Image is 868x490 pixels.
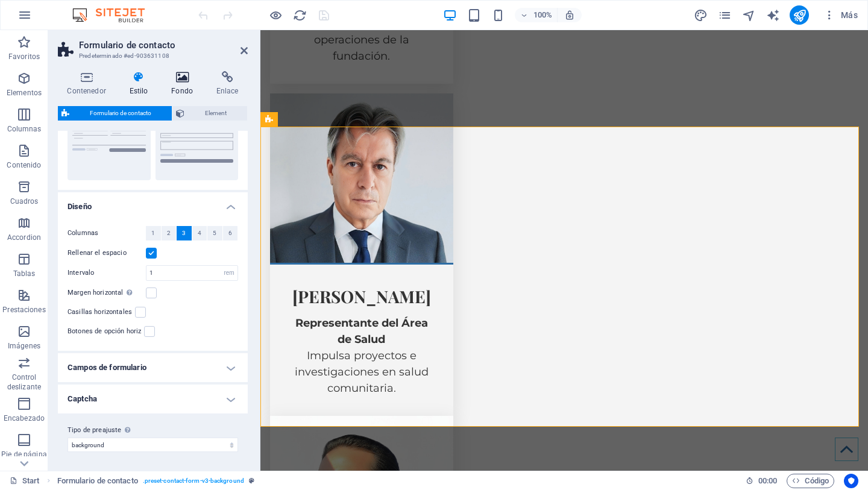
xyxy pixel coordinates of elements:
p: Imágenes [8,341,40,351]
h6: 100% [533,8,552,22]
h4: Captcha [58,385,248,413]
button: 2 [162,226,177,240]
label: Rellenar el espacio [68,246,146,260]
a: Haz clic para cancelar la selección y doble clic para abrir páginas [10,474,40,488]
i: Navegador [742,8,756,22]
h3: Predeterminado #ed-903631108 [79,51,224,61]
h4: Contenedor [58,71,120,96]
span: 5 [213,226,216,240]
label: Intervalo [68,269,146,276]
label: Botones de opción horiz [68,324,144,339]
span: 3 [182,226,186,240]
img: Editor Logo [69,8,160,22]
i: Al redimensionar, ajustar el nivel de zoom automáticamente para ajustarse al dispositivo elegido. [564,10,575,20]
button: Más [819,5,863,25]
i: Diseño (Ctrl+Alt+Y) [694,8,708,22]
button: Element [172,106,247,121]
h2: Formulario de contacto [79,40,248,51]
span: Haz clic para seleccionar y doble clic para editar [57,474,138,488]
p: Prestaciones [2,305,45,315]
i: Volver a cargar página [293,8,307,22]
span: Element [188,106,244,121]
span: Formulario de contacto [73,106,168,121]
span: 2 [167,226,171,240]
h4: Fondo [162,71,207,96]
button: Haz clic para salir del modo de previsualización y seguir editando [268,8,283,22]
span: . preset-contact-form-v3-background [143,474,244,488]
p: Favoritos [8,52,40,61]
p: Columnas [7,124,42,134]
button: 3 [177,226,192,240]
p: Tablas [13,269,36,278]
p: Pie de página [1,450,46,459]
h4: Campos de formulario [58,353,248,382]
h4: Enlace [207,71,248,96]
button: Usercentrics [844,474,858,488]
span: Más [823,9,858,21]
p: Elementos [7,88,42,98]
nav: breadcrumb [57,474,254,488]
label: Columnas [68,226,146,240]
i: Este elemento es un preajuste personalizable [249,477,254,484]
button: text_generator [766,8,780,22]
i: Páginas (Ctrl+Alt+S) [718,8,732,22]
button: reload [292,8,307,22]
button: navigator [741,8,756,22]
button: design [693,8,708,22]
button: 5 [207,226,222,240]
label: Margen horizontal [68,286,146,300]
button: pages [717,8,732,22]
button: 1 [146,226,161,240]
span: : [767,476,769,485]
label: Tipo de preajuste [68,423,238,438]
span: 00 00 [758,474,777,488]
button: Formulario de contacto [58,106,172,121]
p: Accordion [7,233,41,242]
p: Contenido [7,160,41,170]
button: 6 [223,226,238,240]
button: publish [790,5,809,25]
h4: Diseño [58,192,248,214]
button: 100% [515,8,558,22]
h4: Estilo [120,71,162,96]
button: 4 [192,226,207,240]
i: Publicar [793,8,807,22]
label: Casillas horizontales [68,305,135,319]
button: Código [787,474,834,488]
i: AI Writer [766,8,780,22]
span: 6 [228,226,232,240]
span: 1 [151,226,155,240]
span: 4 [198,226,201,240]
p: Encabezado [4,413,45,423]
span: Código [792,474,829,488]
h6: Tiempo de la sesión [746,474,778,488]
p: Cuadros [10,196,39,206]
